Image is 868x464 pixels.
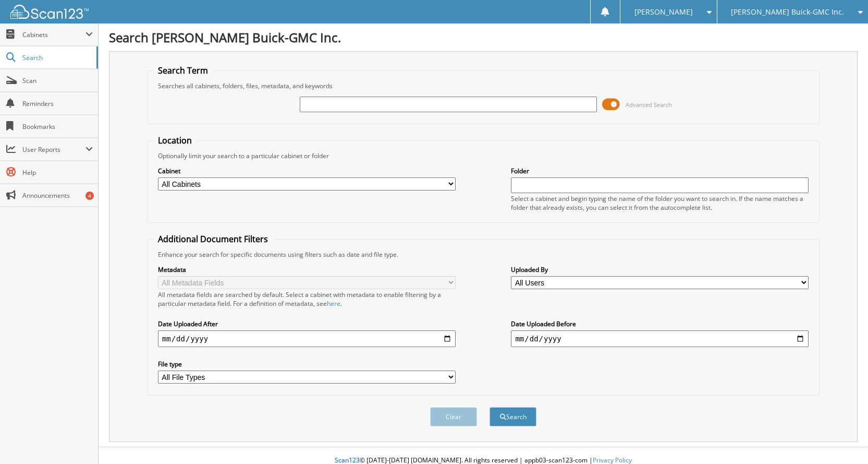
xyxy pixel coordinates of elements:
img: scan123-logo-white.svg [10,5,89,19]
div: 4 [85,192,94,200]
span: Search [22,53,91,62]
a: here [327,299,340,308]
label: Uploaded By [511,265,809,274]
button: Search [490,407,536,426]
span: Announcements [22,191,93,200]
div: Searches all cabinets, folders, files, metadata, and keywords [153,81,814,90]
label: File type [158,360,456,368]
span: Advanced Search [626,101,672,109]
legend: Search Term [153,65,213,76]
span: Help [22,168,93,177]
div: All metadata fields are searched by default. Select a cabinet with metadata to enable filtering b... [158,290,456,308]
span: [PERSON_NAME] Buick-GMC Inc. [731,9,844,15]
label: Folder [511,166,809,175]
label: Date Uploaded After [158,319,456,328]
span: Bookmarks [22,122,93,131]
label: Cabinet [158,166,456,175]
div: Optionally limit your search to a particular cabinet or folder [153,151,814,160]
label: Metadata [158,265,456,274]
input: end [511,330,809,347]
label: Date Uploaded Before [511,319,809,328]
div: Select a cabinet and begin typing the name of the folder you want to search in. If the name match... [511,194,809,212]
span: Cabinets [22,30,85,39]
legend: Additional Document Filters [153,233,273,245]
span: [PERSON_NAME] [634,9,693,15]
div: Enhance your search for specific documents using filters such as date and file type. [153,250,814,259]
input: start [158,330,456,347]
button: Clear [430,407,477,426]
legend: Location [153,135,197,146]
span: User Reports [22,145,85,154]
span: Scan [22,76,93,85]
h1: Search [PERSON_NAME] Buick-GMC Inc. [109,29,858,46]
span: Reminders [22,99,93,108]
